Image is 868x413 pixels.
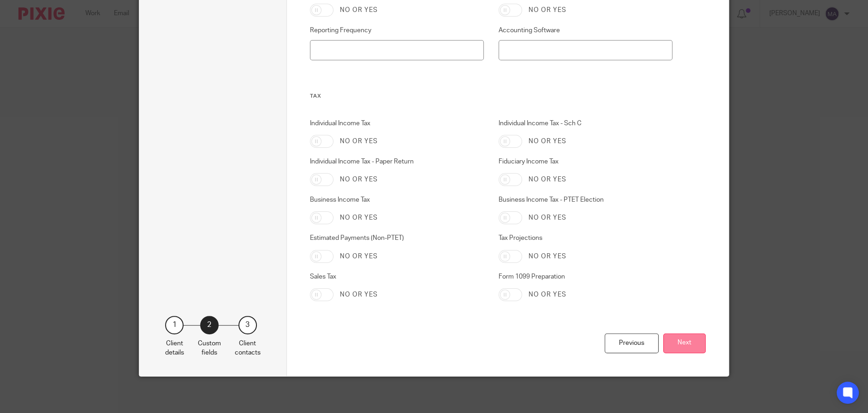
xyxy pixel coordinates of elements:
label: No or yes [340,175,378,184]
p: Custom fields [198,339,221,358]
button: Next [663,333,706,353]
div: 3 [238,316,257,334]
label: Estimated Payments (Non-PTET) [310,233,484,243]
div: 2 [200,316,219,334]
p: Client contacts [235,339,261,358]
label: No or yes [340,213,378,222]
label: No or yes [340,6,378,15]
label: Individual Income Tax - Paper Return [310,157,484,166]
label: Business Income Tax - PTET Election [499,195,673,204]
label: No or yes [529,175,566,184]
p: Client details [165,339,184,358]
label: No or yes [529,137,566,146]
div: 1 [165,316,184,334]
h3: Tax [310,93,673,100]
label: Individual Income Tax - Sch C [499,119,673,128]
label: No or yes [340,252,378,261]
label: No or yes [529,6,566,15]
label: No or yes [340,290,378,299]
label: No or yes [340,137,378,146]
div: Previous [605,333,659,353]
label: No or yes [529,213,566,222]
label: Individual Income Tax [310,119,484,128]
label: Business Income Tax [310,195,484,204]
label: Sales Tax [310,272,484,281]
label: No or yes [529,252,566,261]
label: Accounting Software [499,26,673,35]
label: Tax Projections [499,233,673,243]
label: Form 1099 Preparation [499,272,673,281]
label: Fiduciary Income Tax [499,157,673,166]
label: No or yes [529,290,566,299]
label: Reporting Frequency [310,26,484,35]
